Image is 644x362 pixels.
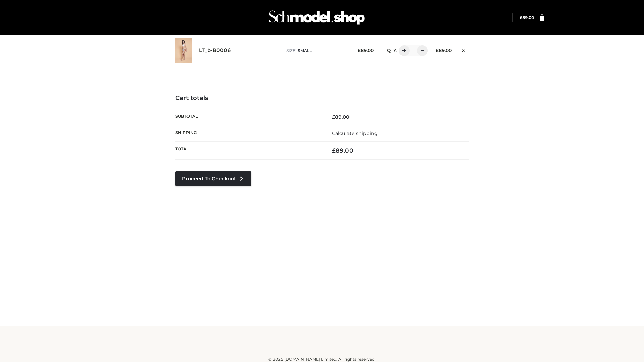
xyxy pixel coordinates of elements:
bdi: 89.00 [520,15,534,20]
bdi: 89.00 [358,48,374,53]
span: £ [358,48,361,53]
span: £ [520,15,522,20]
a: Proceed to Checkout [175,171,251,186]
span: SMALL [298,48,312,53]
bdi: 89.00 [332,114,350,120]
span: £ [436,48,439,53]
a: £89.00 [520,15,534,20]
bdi: 89.00 [436,48,452,53]
th: Total [175,142,322,160]
img: LT_b-B0006 - SMALL [175,38,192,63]
th: Shipping [175,125,322,141]
a: Calculate shipping [332,130,378,136]
a: Remove this item [459,45,469,54]
span: £ [332,114,335,120]
span: £ [332,147,336,154]
p: size : [286,48,347,54]
bdi: 89.00 [332,147,353,154]
a: LT_b-B0006 [199,47,231,54]
h4: Cart totals [175,95,469,102]
th: Subtotal [175,109,322,125]
div: QTY: [380,45,425,56]
img: Schmodel Admin 964 [266,4,367,31]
